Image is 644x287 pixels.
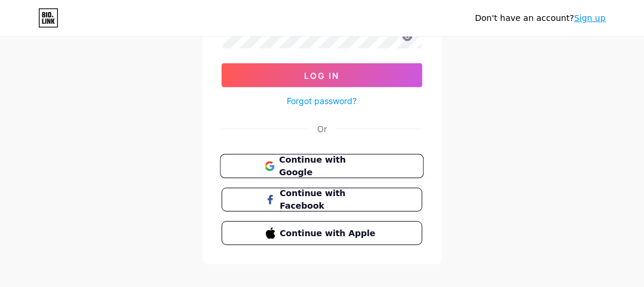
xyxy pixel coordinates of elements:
[280,187,379,212] span: Continue with Facebook
[280,227,379,240] span: Continue with Apple
[317,123,327,135] div: Or
[305,71,340,81] span: Log In
[287,94,357,107] a: Forgot password?
[279,154,379,179] span: Continue with Google
[220,154,424,179] button: Continue with Google
[574,13,606,23] a: Sign up
[475,12,606,25] div: Don't have an account?
[222,188,422,212] button: Continue with Facebook
[222,221,422,245] button: Continue with Apple
[222,154,422,178] a: Continue with Google
[222,63,422,87] button: Log In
